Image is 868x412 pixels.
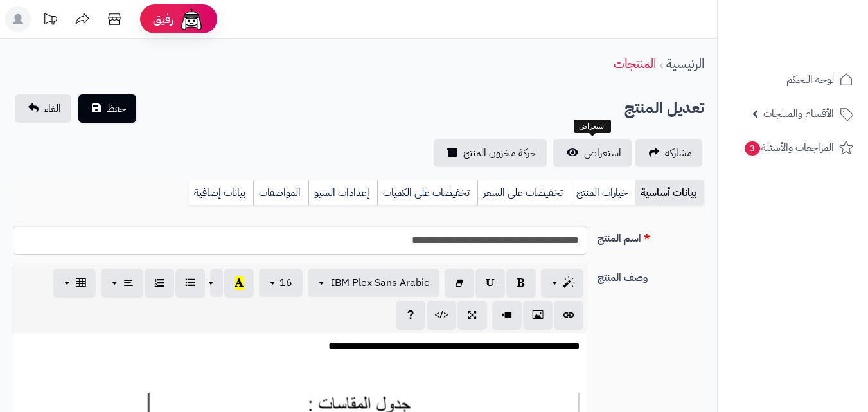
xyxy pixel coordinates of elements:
a: تحديثات المنصة [34,6,66,35]
span: IBM Plex Sans Arabic [331,275,429,291]
label: وصف المنتج [592,265,709,285]
span: المراجعات والأسئلة [743,139,834,157]
a: الرئيسية [666,54,704,73]
h2: تعديل المنتج [624,95,704,121]
span: مشاركه [665,145,692,161]
button: حفظ [78,94,136,123]
span: لوحة التحكم [786,71,834,89]
span: حركة مخزون المنتج [463,145,536,161]
span: حفظ [107,101,126,116]
img: ai-face.png [179,6,204,32]
span: الأقسام والمنتجات [763,105,834,123]
a: المنتجات [614,54,656,73]
a: المواصفات [253,180,308,206]
a: المراجعات والأسئلة3 [725,132,860,163]
a: حركة مخزون المنتج [434,139,547,167]
span: 3 [745,141,760,156]
a: تخفيضات على السعر [477,180,571,206]
a: لوحة التحكم [725,64,860,95]
div: استعراض [574,120,611,134]
button: IBM Plex Sans Arabic [308,269,439,297]
span: استعراض [584,145,621,161]
a: بيانات أساسية [635,180,704,206]
a: مشاركه [635,139,702,167]
a: استعراض [553,139,632,167]
a: الغاء [15,94,71,123]
span: 16 [279,275,292,291]
a: إعدادات السيو [308,180,377,206]
a: تخفيضات على الكميات [377,180,477,206]
label: اسم المنتج [592,226,709,246]
span: الغاء [44,101,61,116]
a: بيانات إضافية [189,180,253,206]
span: رفيق [153,12,173,27]
button: 16 [259,269,303,297]
a: خيارات المنتج [571,180,635,206]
